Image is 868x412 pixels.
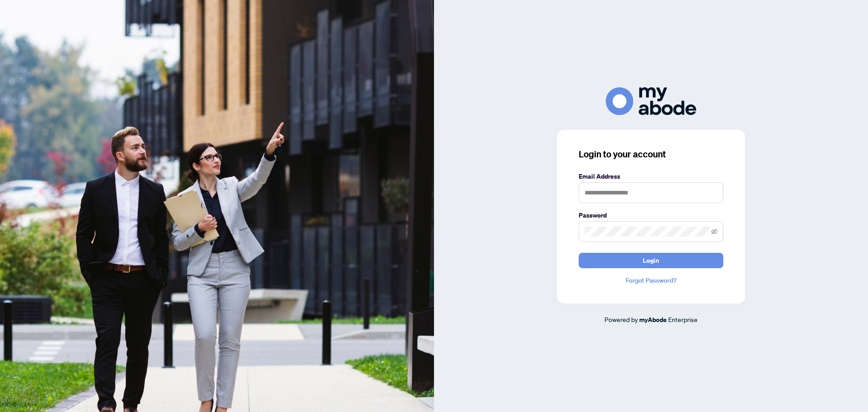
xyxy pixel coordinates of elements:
[606,87,696,115] img: ma-logo
[579,253,723,268] button: Login
[579,148,723,161] h3: Login to your account
[711,228,717,235] span: eye-invisible
[668,315,698,323] span: Enterprise
[579,210,723,220] label: Password
[579,171,723,181] label: Email Address
[579,275,723,285] a: Forgot Password?
[643,253,659,268] span: Login
[639,315,667,325] a: myAbode
[604,315,638,323] span: Powered by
